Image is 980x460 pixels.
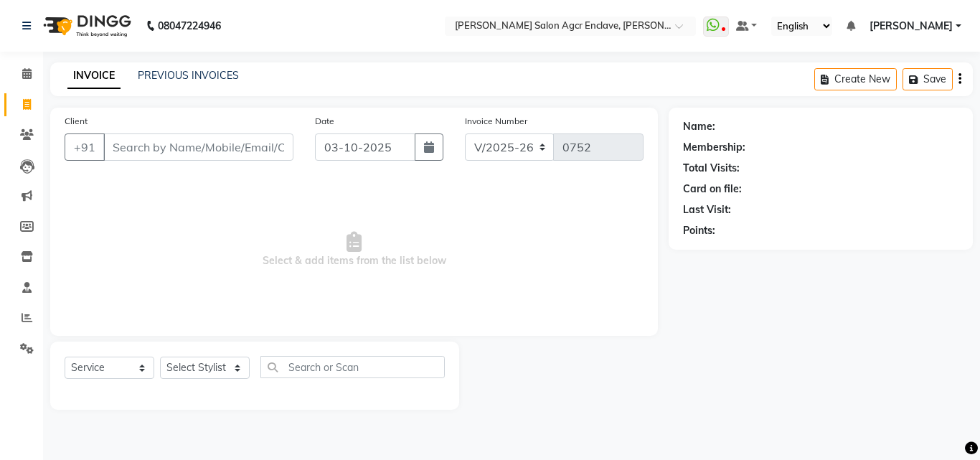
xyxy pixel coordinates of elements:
[65,133,105,161] button: +91
[814,68,897,90] button: Create New
[683,161,740,176] div: Total Visits:
[465,115,527,128] label: Invoice Number
[138,69,239,82] a: PREVIOUS INVOICES
[903,68,953,90] button: Save
[103,133,293,161] input: Search by Name/Mobile/Email/Code
[158,6,221,46] b: 08047224946
[683,182,742,197] div: Card on file:
[683,140,745,155] div: Membership:
[870,19,953,34] span: [PERSON_NAME]
[683,223,715,238] div: Points:
[683,202,731,217] div: Last Visit:
[67,63,121,89] a: INVOICE
[37,6,135,46] img: logo
[683,119,715,134] div: Name:
[315,115,334,128] label: Date
[260,356,445,378] input: Search or Scan
[65,178,644,321] span: Select & add items from the list below
[65,115,88,128] label: Client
